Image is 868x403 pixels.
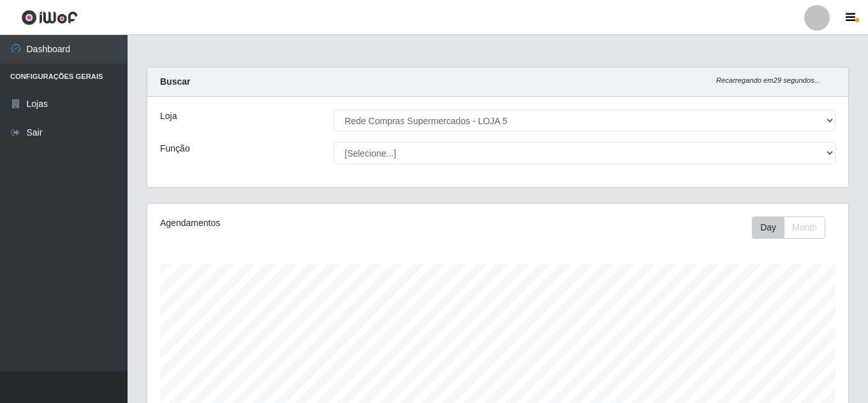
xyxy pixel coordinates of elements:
[21,10,78,25] img: CoreUI Logo
[752,216,825,239] div: First group
[784,216,825,239] button: Month
[160,216,430,230] div: Agendamentos
[160,110,177,123] label: Loja
[716,76,820,84] i: Recarregando em 29 segundos...
[160,142,190,155] label: Função
[160,76,190,87] strong: Buscar
[752,216,784,239] button: Day
[752,216,835,239] div: Toolbar with button groups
